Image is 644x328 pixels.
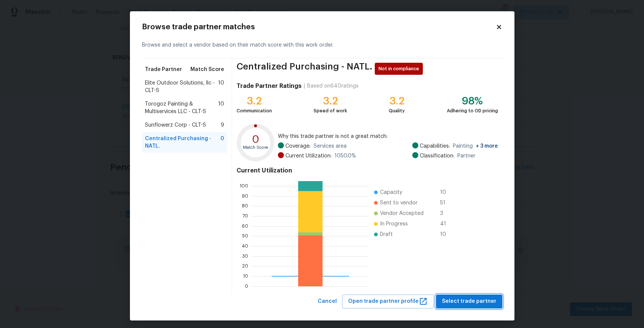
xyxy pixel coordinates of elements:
text: 30 [243,254,249,258]
text: 40 [242,244,249,248]
span: 3 [440,210,452,217]
div: Based on 640 ratings [307,82,359,90]
div: Adhering to OD pricing [447,107,498,115]
button: Select trade partner [436,295,502,308]
text: 50 [243,234,249,238]
span: Capacity [380,189,402,196]
text: 0 [245,284,249,289]
button: Open trade partner profile [342,295,434,308]
div: Communication [237,107,272,115]
div: Speed of work [314,107,347,115]
text: 70 [243,214,249,218]
text: 10 [243,274,249,278]
span: 1050.0 % [335,152,356,160]
span: Select trade partner [442,297,496,306]
div: 98% [447,97,498,105]
text: 90 [242,194,249,198]
text: 100 [240,184,249,188]
span: Sent to vendor [380,199,418,207]
span: In Progress [380,220,408,228]
h4: Current Utilization [237,167,498,174]
text: 0 [252,134,259,145]
span: Centralized Purchasing - NATL. [237,63,373,75]
span: 10 [218,79,224,94]
span: Services area [314,142,347,150]
span: Capabilities: [420,142,450,150]
span: Trade Partner [145,66,182,73]
span: Why this trade partner is not a great match: [278,133,498,140]
span: 0 [220,135,224,150]
span: Open trade partner profile [348,297,428,306]
text: 80 [242,204,249,208]
h2: Browse trade partner matches [142,23,496,31]
button: Cancel [315,295,340,308]
div: 3.2 [389,97,405,105]
span: 9 [221,121,224,129]
span: + 3 more [476,144,498,149]
div: 3.2 [237,97,272,105]
div: Quality [389,107,405,115]
span: Cancel [318,297,337,306]
div: | [302,82,307,90]
span: 10 [218,100,224,115]
span: Coverage: [285,142,311,150]
span: Centralized Purchasing - NATL. [145,135,221,150]
span: Current Utilization: [285,152,332,160]
span: Match Score [190,66,224,73]
span: Torogoz Painting & Multiservices LLC - CLT-S [145,100,219,115]
div: 3.2 [314,97,347,105]
div: Browse and select a vendor based on their match score with this work order. [142,32,502,58]
span: Draft [380,231,393,238]
span: Elite Outdoor Solutions, llc - CLT-S [145,79,219,94]
text: Match Score [243,145,268,150]
span: Vendor Accepted [380,210,424,217]
span: Partner [457,152,475,160]
span: 10 [440,231,452,238]
text: 60 [242,224,249,228]
span: Classification: [420,152,454,160]
text: 20 [243,264,249,268]
span: 51 [440,199,452,207]
h4: Trade Partner Ratings [237,82,302,90]
span: Painting [453,142,498,150]
span: Not in compliance [379,65,422,73]
span: 10 [440,189,452,196]
span: Sunflowerz Corp - CLT-S [145,121,206,129]
span: 41 [440,220,452,228]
